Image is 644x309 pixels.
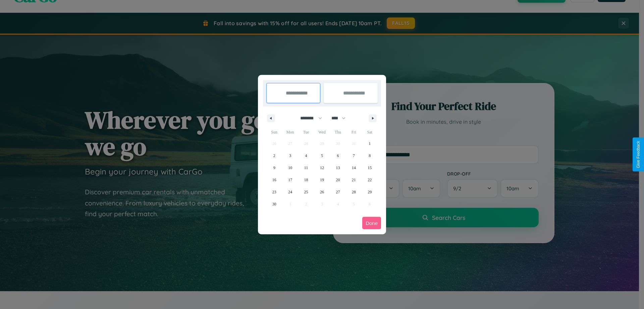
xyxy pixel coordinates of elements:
span: 5 [321,150,323,162]
span: 3 [289,150,291,162]
span: 28 [352,186,356,198]
span: Sun [266,127,282,138]
button: 1 [362,138,378,150]
button: 18 [298,174,314,186]
span: 11 [304,162,308,174]
span: Wed [314,127,330,138]
button: 28 [346,186,362,198]
span: 20 [336,174,340,186]
span: 19 [320,174,324,186]
button: 7 [346,150,362,162]
span: Fri [346,127,362,138]
span: Sat [362,127,378,138]
span: 29 [368,186,372,198]
span: 6 [337,150,339,162]
span: 13 [336,162,340,174]
button: 19 [314,174,330,186]
button: 21 [346,174,362,186]
span: 9 [273,162,275,174]
button: 5 [314,150,330,162]
button: Done [362,217,381,229]
button: 25 [298,186,314,198]
span: 10 [288,162,292,174]
button: 15 [362,162,378,174]
span: 8 [369,150,371,162]
span: Tue [298,127,314,138]
span: 23 [272,186,276,198]
span: 26 [320,186,324,198]
button: 13 [330,162,346,174]
button: 29 [362,186,378,198]
span: 4 [305,150,307,162]
span: 12 [320,162,324,174]
button: 12 [314,162,330,174]
button: 10 [282,162,298,174]
span: Thu [330,127,346,138]
button: 8 [362,150,378,162]
button: 14 [346,162,362,174]
span: 7 [353,150,355,162]
button: 2 [266,150,282,162]
button: 27 [330,186,346,198]
span: 21 [352,174,356,186]
button: 22 [362,174,378,186]
span: Mon [282,127,298,138]
button: 9 [266,162,282,174]
span: 1 [369,138,371,150]
span: 14 [352,162,356,174]
button: 30 [266,198,282,210]
button: 3 [282,150,298,162]
button: 17 [282,174,298,186]
span: 30 [272,198,276,210]
button: 23 [266,186,282,198]
div: Give Feedback [636,141,641,168]
button: 24 [282,186,298,198]
button: 26 [314,186,330,198]
span: 17 [288,174,292,186]
button: 16 [266,174,282,186]
span: 25 [304,186,308,198]
button: 6 [330,150,346,162]
button: 4 [298,150,314,162]
button: 11 [298,162,314,174]
span: 24 [288,186,292,198]
span: 22 [368,174,372,186]
span: 16 [272,174,276,186]
span: 2 [273,150,275,162]
span: 27 [336,186,340,198]
button: 20 [330,174,346,186]
span: 15 [368,162,372,174]
span: 18 [304,174,308,186]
